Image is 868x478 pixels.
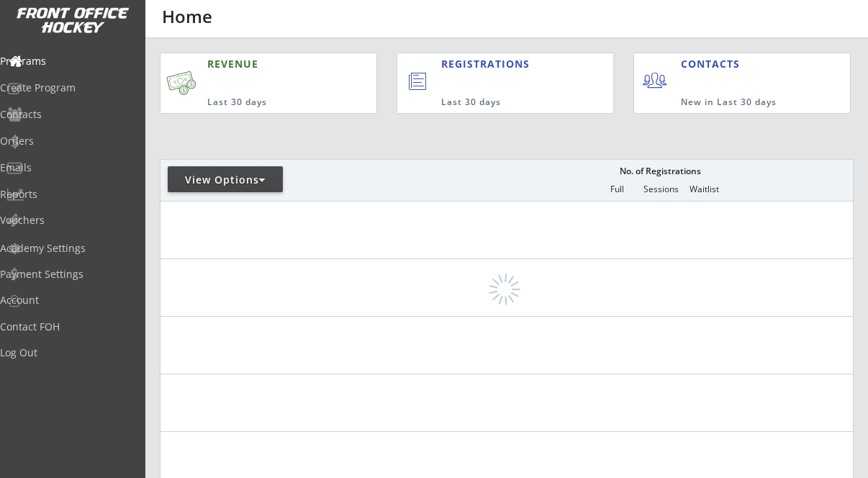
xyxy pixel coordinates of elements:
[207,57,317,71] div: REVENUE
[595,184,638,194] div: Full
[441,96,554,109] div: Last 30 days
[681,96,783,109] div: New in Last 30 days
[168,173,283,187] div: View Options
[441,57,554,71] div: REGISTRATIONS
[639,184,682,194] div: Sessions
[615,166,705,176] div: No. of Registrations
[682,184,725,194] div: Waitlist
[207,96,317,109] div: Last 30 days
[681,57,746,71] div: CONTACTS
